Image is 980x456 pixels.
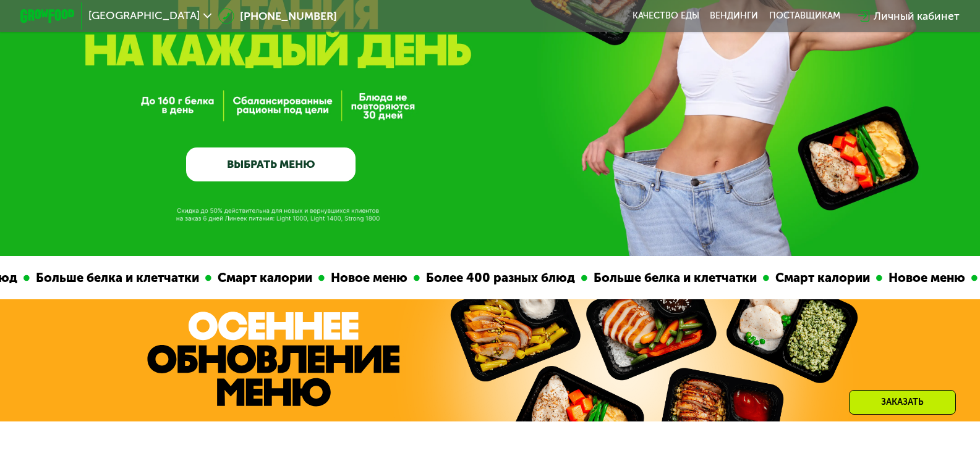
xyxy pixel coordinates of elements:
a: ВЫБРАТЬ МЕНЮ [186,147,356,181]
div: Новое меню [882,268,971,288]
div: Личный кабинет [874,8,960,24]
div: Более 400 разных блюд [419,268,581,288]
div: Больше белка и клетчатки [587,268,762,288]
span: [GEOGRAPHIC_DATA] [88,10,200,22]
div: Больше белка и клетчатки [29,268,205,288]
a: [PHONE_NUMBER] [218,8,337,24]
div: Смарт калории [211,268,318,288]
div: Заказать [849,390,956,415]
div: Новое меню [324,268,413,288]
a: Качество еды [633,10,699,22]
div: Смарт калории [769,268,876,288]
a: Вендинги [710,10,758,22]
div: поставщикам [769,10,840,22]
